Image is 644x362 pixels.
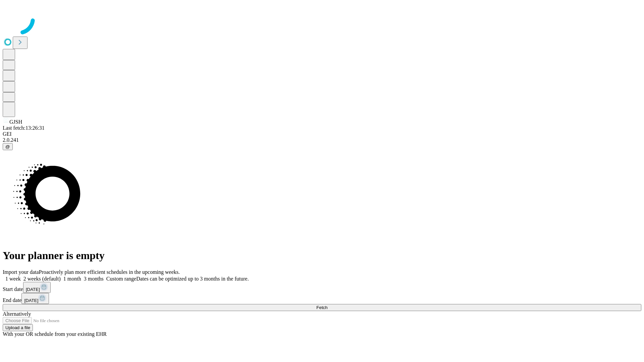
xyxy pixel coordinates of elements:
[3,304,641,311] button: Fetch
[3,125,45,131] span: Last fetch: 13:26:31
[63,276,81,282] span: 1 month
[3,293,641,304] div: End date
[23,276,61,282] span: 2 weeks (default)
[3,331,107,337] span: With your OR schedule from your existing EHR
[3,249,641,262] h1: Your planner is empty
[3,143,13,150] button: @
[106,276,136,282] span: Custom range
[21,293,49,304] button: [DATE]
[3,131,641,137] div: GEI
[3,324,33,331] button: Upload a file
[316,305,327,310] span: Fetch
[136,276,249,282] span: Dates can be optimized up to 3 months in the future.
[39,269,180,275] span: Proactively plan more efficient schedules in the upcoming weeks.
[5,276,21,282] span: 1 week
[3,269,39,275] span: Import your data
[23,282,51,293] button: [DATE]
[5,144,10,149] span: @
[3,137,641,143] div: 2.0.241
[24,298,38,303] span: [DATE]
[3,282,641,293] div: Start date
[3,311,31,317] span: Alternatively
[26,287,40,292] span: [DATE]
[84,276,104,282] span: 3 months
[9,119,22,125] span: GJSH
